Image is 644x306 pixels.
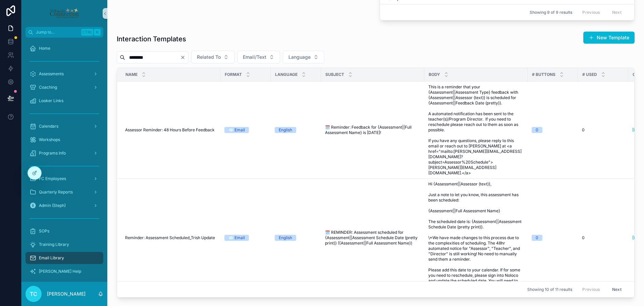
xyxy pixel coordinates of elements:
span: # Used [582,72,597,77]
span: Training Library [39,242,69,247]
button: Clear [180,55,188,60]
div: 0 [536,127,538,133]
span: This is a reminder that your﻿﻿ {Assessment||Assessment Type} feedback with {Assessment||Assessor ... [428,84,524,176]
span: Language [288,54,311,60]
div: scrollable content [21,38,107,282]
a: 0 [532,127,574,133]
img: App logo [49,8,79,19]
span: Name [125,72,138,77]
span: Home [39,46,50,51]
a: Training Library [25,238,103,251]
button: Select Button [237,51,280,63]
a: [PERSON_NAME] Help [25,265,103,277]
a: Hi {Assessment||Assessor (text)}, Just a note to let you know, this assessment has been scheduled... [428,181,524,294]
a: Admin (Steph) [25,200,103,212]
span: Hi﻿﻿ {Assessment||Assessor (text)}, Just a note to let you know, this assessment has been schedul... [428,181,524,294]
a: Assessments [25,68,103,80]
span: Showing 9 of 9 results [530,10,572,15]
span: Looker Links [39,98,63,103]
span: SOPs [39,228,49,234]
span: Email/Text [243,54,266,60]
a: 🗓️ Reminder: Feedback for {Assessment||Full Assessment Name} is [DATE]! [325,125,420,135]
span: Related To [197,54,221,60]
div: English [279,127,292,133]
span: Workshops [39,137,60,142]
div: ✉️ Email [228,235,245,241]
p: [PERSON_NAME] [47,291,86,297]
a: Looker Links [25,95,103,107]
span: 0 [582,127,585,133]
div: English [279,235,292,241]
a: Workshops [25,134,103,146]
span: TC [30,290,37,298]
a: English [275,127,317,133]
div: ✉️ Email [228,127,245,133]
div: 0 [536,235,538,241]
button: Jump to...CtrlK [25,27,103,38]
h1: Interaction Templates [117,34,186,44]
span: 0 [582,235,585,241]
span: Body [429,72,440,77]
span: Programs Info [39,150,66,156]
span: Assessments [39,71,64,77]
a: FC Employees [25,173,103,185]
a: English [275,235,317,241]
span: Assessor Reminder: 48 Hours Before Feedback [125,127,215,133]
a: Calendars [25,120,103,132]
button: Select Button [191,51,234,63]
a: Home [25,42,103,54]
a: Coaching [25,81,103,93]
span: Ctrl [81,29,93,36]
a: 0 [582,235,624,241]
span: Showing 10 of 11 results [527,287,572,292]
button: Select Button [283,51,324,63]
a: 0 [532,235,574,241]
span: Email Library [39,255,64,261]
span: Format [225,72,242,77]
a: SOPs [25,225,103,237]
span: Calendars [39,124,58,129]
span: Reminder: Assessment Scheduled_Trish Update [125,235,215,241]
a: ✉️ Email [224,235,267,241]
a: Programs Info [25,147,103,159]
span: Language [275,72,298,77]
span: Coaching [39,85,57,90]
a: ✉️ Email [224,127,267,133]
span: Jump to... [36,30,78,35]
button: Next [607,284,626,295]
span: Quarterly Reports [39,189,73,195]
span: Subject [325,72,344,77]
a: Email Library [25,252,103,264]
a: Assessor Reminder: 48 Hours Before Feedback [125,127,216,133]
span: FC Employees [39,176,66,181]
span: [PERSON_NAME] Help [39,269,81,274]
span: Admin (Steph) [39,203,66,208]
a: Reminder: Assessment Scheduled_Trish Update [125,235,216,241]
a: 🗓️ REMINDER: Assessment scheduled for {Assessment||Assessment Schedule Date (pretty print)} ({Ass... [325,230,420,246]
a: 0 [582,127,624,133]
a: Quarterly Reports [25,186,103,198]
a: This is a reminder that your {Assessment||Assessment Type} feedback with {Assessment||Assessor (t... [428,84,524,176]
button: New Template [583,32,635,44]
span: K [95,30,100,35]
span: # Buttons [532,72,555,77]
